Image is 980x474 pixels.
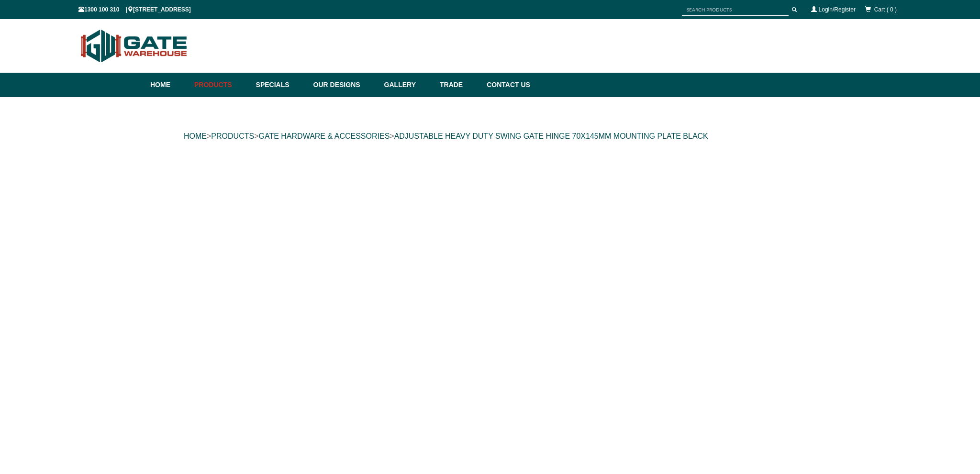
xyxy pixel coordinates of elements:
a: PRODUCTS [211,132,254,140]
a: ADJUSTABLE HEAVY DUTY SWING GATE HINGE 70X145MM MOUNTING PLATE BLACK [394,132,708,140]
img: Gate Warehouse [78,24,190,68]
a: Home [150,73,189,97]
a: Our Designs [309,73,379,97]
a: Login/Register [819,6,856,13]
a: Products [189,73,251,97]
a: Gallery [379,73,435,97]
a: Trade [435,73,482,97]
span: Cart ( 0 ) [874,6,897,13]
a: Specials [251,73,309,97]
a: GATE HARDWARE & ACCESSORIES [258,132,390,140]
a: Contact Us [482,73,530,97]
input: SEARCH PRODUCTS [682,4,789,16]
a: HOME [184,132,207,140]
div: > > > [184,121,796,152]
span: 1300 100 310 | [STREET_ADDRESS] [78,6,191,13]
